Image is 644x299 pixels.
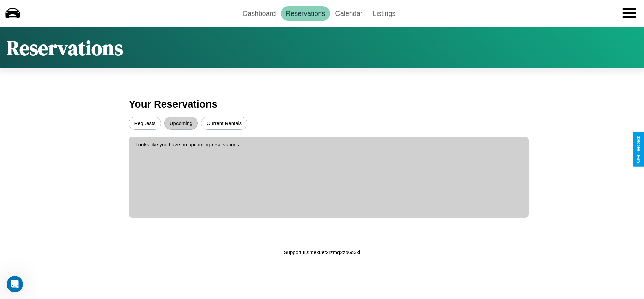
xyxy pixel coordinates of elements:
h1: Reservations [7,34,123,62]
a: Reservations [281,6,330,21]
a: Listings [367,6,400,21]
a: Dashboard [238,6,281,21]
h3: Your Reservations [129,95,515,113]
p: Support ID: mek8et2rzmq2zo6g3xl [284,248,360,257]
button: Upcoming [164,117,198,130]
button: Requests [129,117,161,130]
p: Looks like you have no upcoming reservations [135,140,522,149]
button: Current Rentals [201,117,247,130]
a: Calendar [330,6,367,21]
div: Give Feedback [636,136,641,163]
iframe: Intercom live chat [7,276,23,292]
